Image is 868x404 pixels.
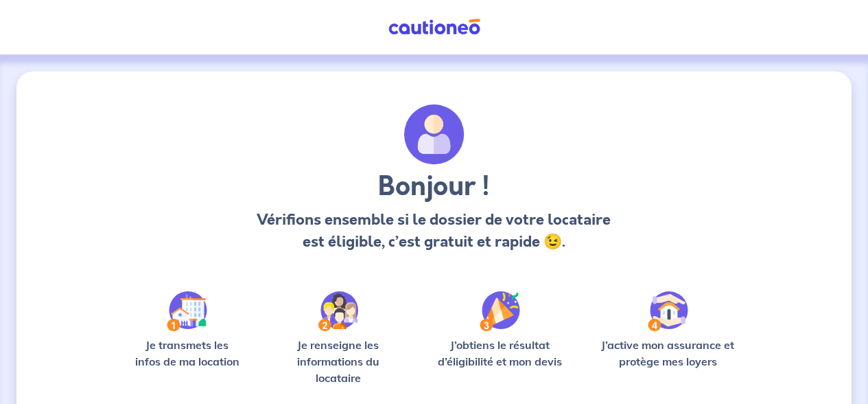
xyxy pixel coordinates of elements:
img: Cautioneo [383,19,486,36]
p: Vérifions ensemble si le dossier de votre locataire est éligible, c’est gratuit et rapide 😉. [255,209,613,253]
img: /static/90a569abe86eec82015bcaae536bd8e6/Step-1.svg [167,291,207,331]
p: Je transmets les infos de ma location [126,337,248,370]
p: J’obtiens le résultat d’éligibilité et mon devis [428,337,572,370]
img: archivate [404,104,465,165]
h3: Bonjour ! [255,170,613,203]
img: /static/bfff1cf634d835d9112899e6a3df1a5d/Step-4.svg [648,291,688,331]
p: J’active mon assurance et protège mes loyers [594,337,742,370]
p: Je renseigne les informations du locataire [270,337,406,386]
img: /static/c0a346edaed446bb123850d2d04ad552/Step-2.svg [318,291,358,331]
img: /static/f3e743aab9439237c3e2196e4328bba9/Step-3.svg [480,291,520,331]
